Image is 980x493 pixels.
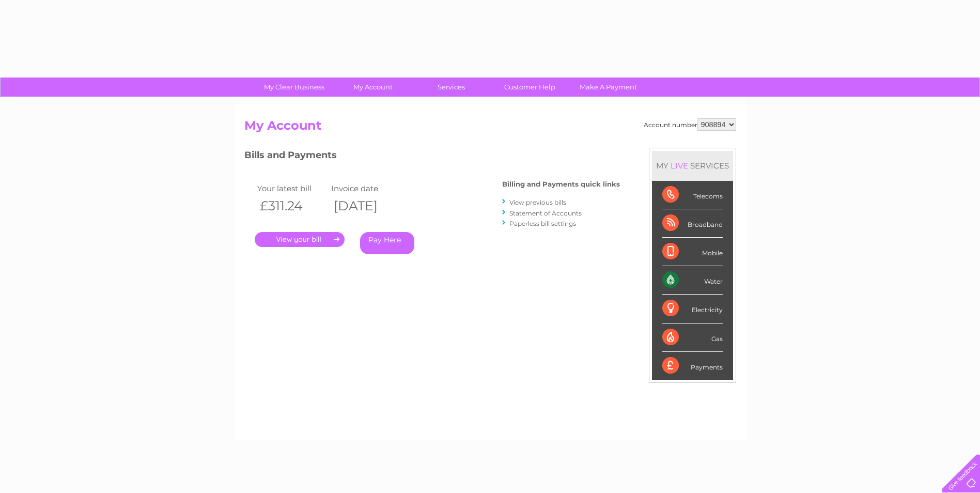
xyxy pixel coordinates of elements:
[644,118,736,131] div: Account number
[255,232,345,247] a: .
[509,198,566,206] a: View previous bills
[487,78,572,97] a: Customer Help
[652,151,733,180] div: MY SERVICES
[662,352,723,380] div: Payments
[662,181,723,209] div: Telecoms
[662,238,723,266] div: Mobile
[566,78,651,97] a: Make A Payment
[409,78,494,97] a: Services
[662,295,723,323] div: Electricity
[244,148,620,166] h3: Bills and Payments
[255,195,329,217] th: £311.24
[509,220,576,227] a: Paperless bill settings
[360,232,414,254] a: Pay Here
[244,118,736,138] h2: My Account
[329,195,403,217] th: [DATE]
[329,181,403,195] td: Invoice date
[252,78,337,97] a: My Clear Business
[662,323,723,352] div: Gas
[662,209,723,238] div: Broadband
[668,161,690,171] div: LIVE
[502,180,620,188] h4: Billing and Payments quick links
[255,181,329,195] td: Your latest bill
[662,266,723,295] div: Water
[509,209,582,217] a: Statement of Accounts
[330,78,415,97] a: My Account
